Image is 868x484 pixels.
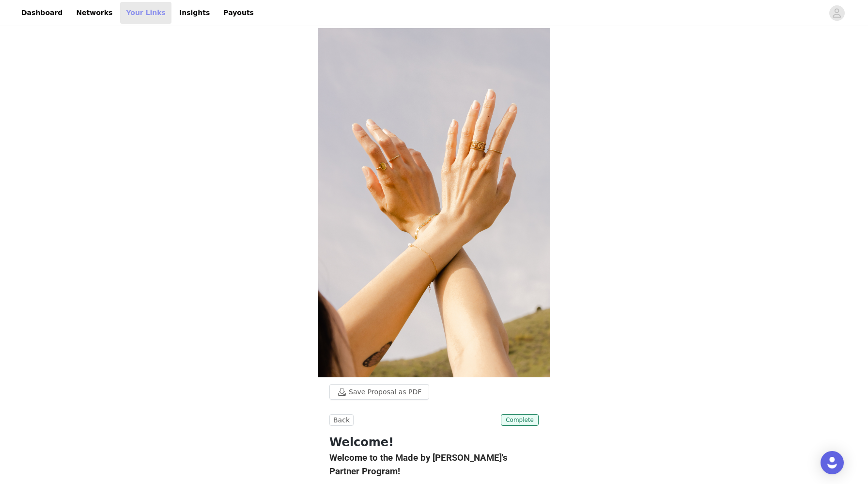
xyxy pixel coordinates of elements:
[329,384,429,400] button: Save Proposal as PDF
[217,2,260,24] a: Payouts
[832,5,841,21] div: avatar
[173,2,216,24] a: Insights
[120,2,171,24] a: Your Links
[15,2,68,24] a: Dashboard
[70,2,118,24] a: Networks
[821,451,844,474] div: Open Intercom Messenger
[318,28,550,377] img: campaign image
[329,434,539,451] h1: Welcome!
[329,452,508,477] strong: Welcome to the Made by [PERSON_NAME]'s Partner Program!
[501,414,539,426] span: Complete
[329,414,354,426] button: Back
